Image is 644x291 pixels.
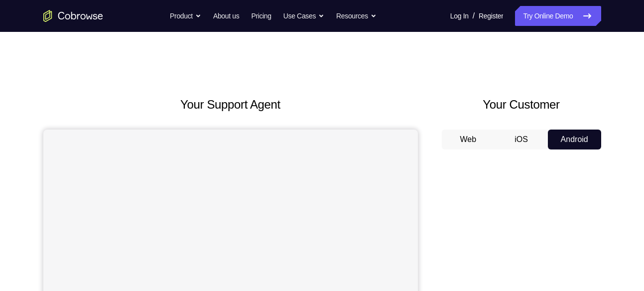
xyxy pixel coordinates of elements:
button: Product [170,6,201,26]
a: About us [213,6,239,26]
span: / [473,10,475,22]
a: Register [479,6,503,26]
button: Resources [336,6,377,26]
a: Log In [450,6,469,26]
button: iOS [495,130,548,149]
h2: Your Customer [442,96,601,114]
button: Web [442,130,495,149]
a: Go to the home page [43,10,103,22]
h2: Your Support Agent [43,96,418,114]
button: Use Cases [283,6,324,26]
button: Android [548,130,601,149]
a: Try Online Demo [515,6,601,26]
a: Pricing [251,6,271,26]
